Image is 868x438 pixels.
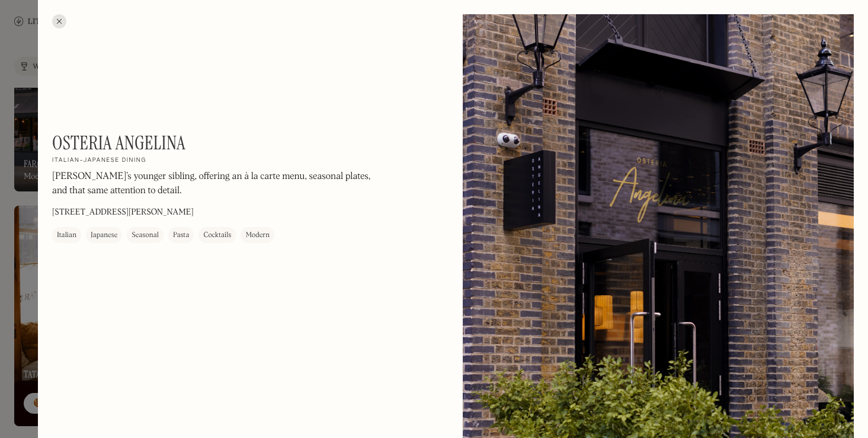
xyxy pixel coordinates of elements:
div: Italian [57,229,76,241]
div: Pasta [173,229,190,241]
p: [PERSON_NAME]’s younger sibling, offering an à la carte menu, seasonal plates, and that same atte... [52,170,372,198]
p: [STREET_ADDRESS][PERSON_NAME] [52,206,194,219]
div: Seasonal [132,229,159,241]
h1: Osteria Angelina [52,132,185,154]
div: Japanese [91,229,117,241]
h2: Italian-Japanese dining [52,156,146,165]
div: Cocktails [203,229,231,241]
div: Modern [245,229,270,241]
